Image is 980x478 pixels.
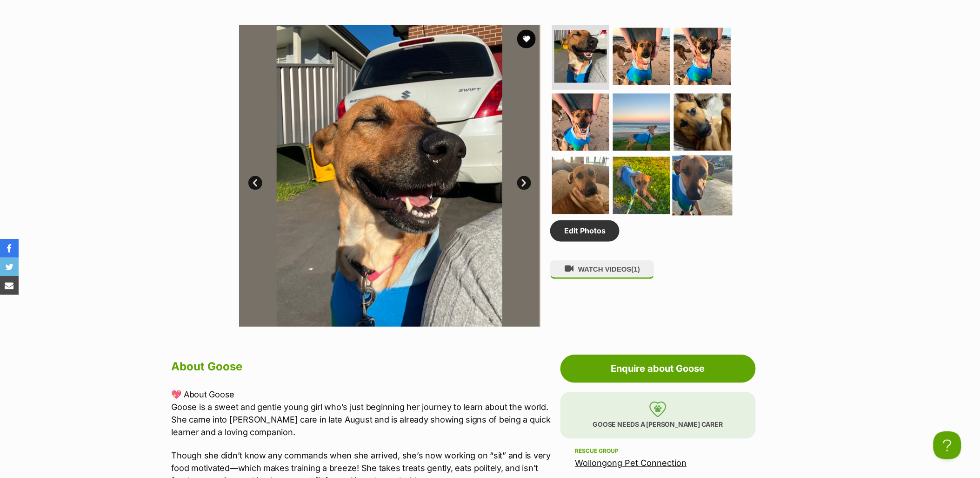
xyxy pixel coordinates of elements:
[550,220,620,242] a: Edit Photos
[550,260,654,279] button: WATCH VIDEOS(1)
[673,156,733,216] img: Photo of Goose
[933,431,961,459] iframe: Help Scout Beacon - Open
[649,402,667,417] img: foster-care-31f2a1ccfb079a48fc4dc6d2a002ce68c6d2b76c7ccb9e0da61f6cd5abbf869a.svg
[248,176,262,190] a: Prev
[517,30,536,48] button: favourite
[632,266,640,273] span: (1)
[239,25,540,327] img: Photo of Goose
[674,28,731,85] img: Photo of Goose
[575,448,741,455] div: Rescue group
[613,28,670,85] img: Photo of Goose
[575,458,687,468] a: Wollongong Pet Connection
[552,157,609,214] img: Photo of Goose
[172,357,556,377] h2: About Goose
[560,355,756,383] a: Enquire about Goose
[674,94,731,151] img: Photo of Goose
[613,94,670,151] img: Photo of Goose
[540,25,841,327] img: Photo of Goose
[172,389,556,439] p: 💖 About Goose Goose is a sweet and gentle young girl who’s just beginning her journey to learn ab...
[517,176,531,190] a: Next
[613,157,670,214] img: Photo of Goose
[552,94,609,151] img: Photo of Goose
[554,30,607,83] img: Photo of Goose
[560,392,756,439] p: Goose needs a [PERSON_NAME] carer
